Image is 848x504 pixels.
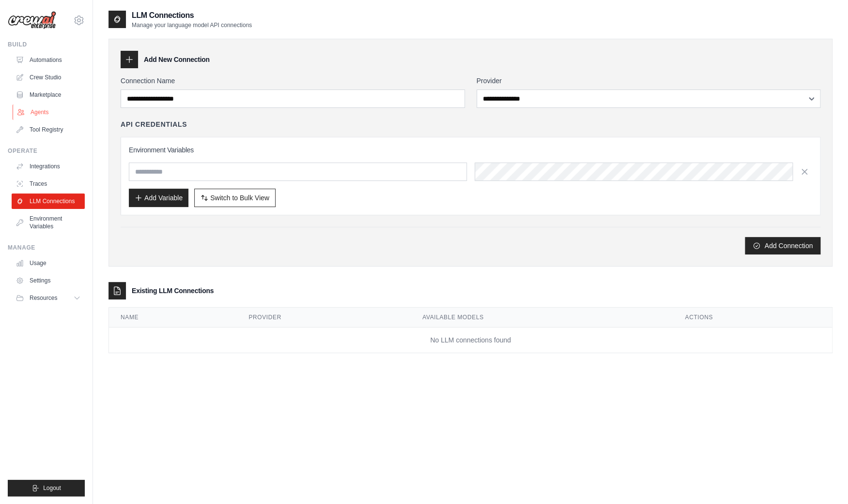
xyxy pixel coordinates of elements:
a: Traces [12,176,85,192]
a: Crew Studio [12,70,85,85]
button: Add Connection [745,237,820,254]
div: Build [8,41,85,48]
h3: Add New Connection [144,55,210,64]
th: Provider [237,308,411,327]
label: Provider [477,76,821,86]
div: Manage [8,244,85,252]
a: Usage [12,255,85,271]
label: Connection Name [121,76,465,86]
div: Operate [8,147,85,155]
span: Switch to Bulk View [210,193,269,203]
h3: Environment Variables [129,145,812,155]
button: Logout [8,480,85,496]
th: Available Models [411,308,673,327]
h2: LLM Connections [132,10,252,21]
h3: Existing LLM Connections [132,286,214,296]
img: Logo [8,11,56,30]
td: No LLM connections found [109,327,832,353]
a: Integrations [12,159,85,174]
a: Marketplace [12,87,85,103]
h4: API Credentials [121,119,187,129]
a: Tool Registry [12,122,85,137]
span: Resources [30,294,57,302]
a: Automations [12,52,85,68]
p: Manage your language model API connections [132,21,252,29]
a: LLM Connections [12,193,85,209]
a: Environment Variables [12,211,85,234]
button: Add Variable [129,189,188,207]
a: Agents [13,104,86,120]
th: Name [109,308,237,327]
button: Resources [12,290,85,306]
a: Settings [12,273,85,288]
span: Logout [43,484,61,492]
button: Switch to Bulk View [194,189,276,207]
th: Actions [673,308,832,327]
